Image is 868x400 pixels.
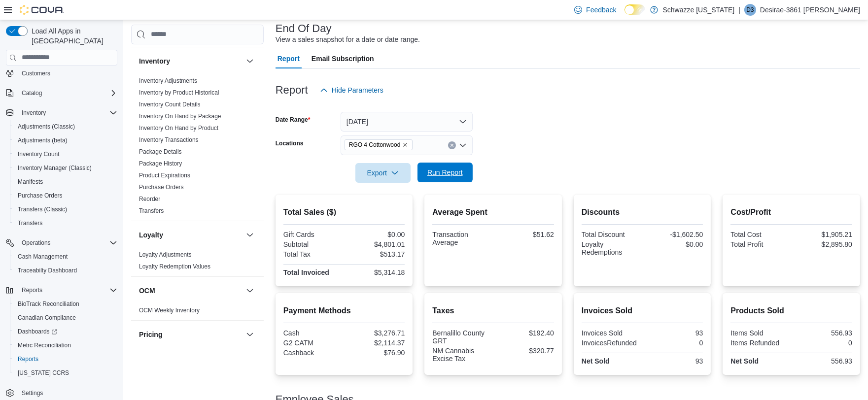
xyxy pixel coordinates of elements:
[14,148,64,160] a: Inventory Count
[139,330,162,339] h3: Pricing
[139,307,200,314] a: OCM Weekly Inventory
[283,250,342,258] div: Total Tax
[14,190,117,201] span: Purchase Orders
[139,195,160,203] span: Reorder
[139,196,160,202] a: Reorder
[14,121,79,133] a: Adjustments (Classic)
[18,136,68,144] span: Adjustments (beta)
[10,264,121,277] button: Traceabilty Dashboard
[18,369,69,377] span: [US_STATE] CCRS
[432,329,491,345] div: Bernalillo County GRT
[644,329,703,337] div: 93
[432,347,491,363] div: NM Cannabis Excise Tax
[794,357,852,365] div: 556.93
[582,357,610,365] strong: Net Sold
[582,231,640,238] div: Total Discount
[139,230,163,240] h3: Loyalty
[402,142,408,148] button: Remove RGO 4 Cottonwood from selection in this group
[346,329,405,337] div: $3,276.71
[582,329,640,337] div: Invoices Sold
[139,112,221,120] span: Inventory On Hand by Package
[18,67,117,79] span: Customers
[244,229,256,241] button: Loyalty
[14,339,117,351] span: Metrc Reconciliation
[10,216,121,230] button: Transfers
[276,139,304,147] label: Locations
[14,367,117,379] span: Washington CCRS
[361,163,405,183] span: Export
[10,338,121,352] button: Metrc Reconciliation
[10,147,121,161] button: Inventory Count
[663,4,735,16] p: Schwazze [US_STATE]
[139,230,242,240] button: Loyalty
[346,240,405,248] div: $4,801.01
[276,116,311,124] label: Date Range
[14,353,117,365] span: Reports
[276,84,308,96] h3: Report
[10,325,121,338] a: Dashboards
[730,339,789,347] div: Items Refunded
[14,265,117,276] span: Traceabilty Dashboard
[18,387,47,399] a: Settings
[139,56,170,66] h3: Inventory
[316,80,387,100] button: Hide Parameters
[432,305,554,317] h2: Taxes
[18,205,67,213] span: Transfers (Classic)
[10,202,121,216] button: Transfers (Classic)
[139,100,201,108] span: Inventory Count Details
[448,141,456,149] button: Clear input
[18,67,54,79] a: Customers
[14,190,67,201] a: Purchase Orders
[14,298,83,310] a: BioTrack Reconciliation
[10,161,121,175] button: Inventory Manager (Classic)
[20,5,64,15] img: Cova
[139,136,199,144] span: Inventory Transactions
[10,189,121,202] button: Purchase Orders
[14,298,117,310] span: BioTrack Reconciliation
[346,349,405,357] div: $76.90
[139,286,155,296] h3: OCM
[644,339,703,347] div: 0
[432,231,491,246] div: Transaction Average
[2,236,121,250] button: Operations
[283,329,342,337] div: Cash
[744,4,756,16] div: Desirae-3861 Matthews
[139,56,242,66] button: Inventory
[794,339,852,347] div: 0
[346,250,405,258] div: $513.17
[22,69,50,77] span: Customers
[10,175,121,189] button: Manifests
[14,203,71,215] a: Transfers (Classic)
[10,366,121,380] button: [US_STATE] CCRS
[283,206,405,218] h2: Total Sales ($)
[582,339,640,347] div: InvoicesRefunded
[139,89,219,96] a: Inventory by Product Historical
[18,314,76,322] span: Canadian Compliance
[283,305,405,317] h2: Payment Methods
[139,207,164,214] a: Transfers
[2,106,121,120] button: Inventory
[139,263,210,270] span: Loyalty Redemption Values
[22,286,42,294] span: Reports
[495,347,554,355] div: $320.77
[760,4,860,16] p: Desirae-3861 [PERSON_NAME]
[139,251,192,259] span: Loyalty Adjustments
[794,231,852,238] div: $1,905.21
[14,162,117,174] span: Inventory Manager (Classic)
[2,386,121,400] button: Settings
[283,349,342,357] div: Cashback
[14,326,117,337] span: Dashboards
[2,283,121,297] button: Reports
[730,329,789,337] div: Items Sold
[10,120,121,133] button: Adjustments (Classic)
[14,353,42,365] a: Reports
[14,217,46,229] a: Transfers
[14,312,117,324] span: Canadian Compliance
[346,339,405,347] div: $2,114.37
[139,251,192,258] a: Loyalty Adjustments
[22,389,43,397] span: Settings
[18,87,117,99] span: Catalog
[22,89,42,97] span: Catalog
[139,330,242,339] button: Pricing
[18,150,60,158] span: Inventory Count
